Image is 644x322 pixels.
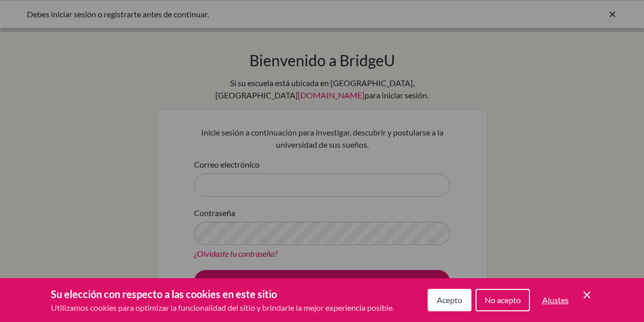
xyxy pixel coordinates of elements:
[428,289,471,311] button: Acepto
[51,303,394,312] font: Utilizamos cookies para optimizar la funcionalidad del sitio y brindarle la mejor experiencia pos...
[542,295,569,305] font: Ajustes
[51,288,277,300] font: Su elección con respecto a las cookies en este sitio
[437,295,462,305] font: Acepto
[485,295,521,305] font: No acepto
[581,289,593,301] button: Guardar y cerrar
[475,289,530,311] button: No acepto
[534,290,577,310] button: Ajustes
